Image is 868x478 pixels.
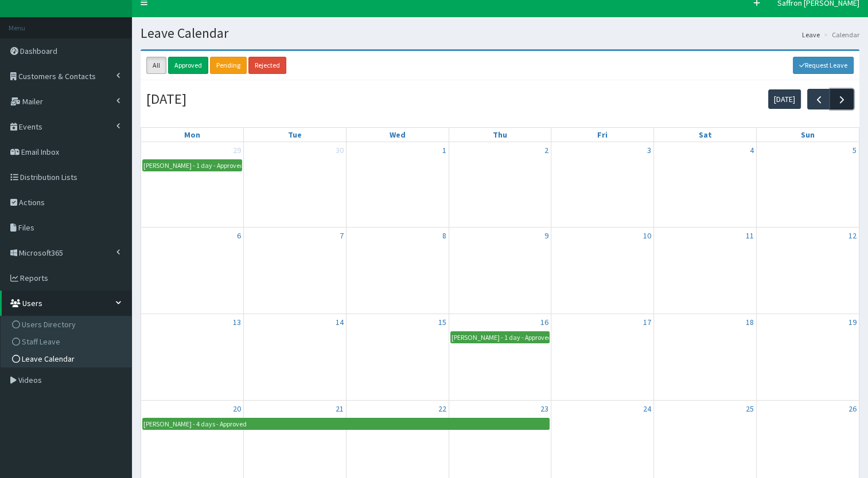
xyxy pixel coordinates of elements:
[231,142,243,158] a: September 29, 2025
[168,57,208,74] a: Approved
[21,147,59,157] span: Email Inbox
[449,228,551,314] td: October 9, 2025
[141,228,244,314] td: October 6, 2025
[846,228,859,244] a: October 12, 2025
[3,333,131,350] a: Staff Leave
[821,30,859,40] li: Calendar
[641,401,653,417] a: October 24, 2025
[3,316,131,333] a: Users Directory
[542,228,551,244] a: October 9, 2025
[22,336,60,347] span: Staff Leave
[20,46,57,56] span: Dashboard
[744,314,756,330] a: October 18, 2025
[18,375,42,385] span: Videos
[22,319,76,330] span: Users Directory
[333,142,346,158] a: September 30, 2025
[333,401,346,417] a: October 21, 2025
[542,142,551,158] a: October 2, 2025
[142,159,242,171] a: [PERSON_NAME] - 1 day - Approved
[846,401,859,417] a: October 26, 2025
[830,89,854,109] button: Next month
[491,128,509,142] a: Thursday
[19,122,42,132] span: Events
[641,228,653,244] a: October 10, 2025
[641,314,653,330] a: October 17, 2025
[143,418,247,429] div: [PERSON_NAME] - 4 days - Approved
[846,314,859,330] a: October 19, 2025
[744,401,756,417] a: October 25, 2025
[19,248,63,258] span: Microsoft365
[449,142,551,228] td: October 2, 2025
[436,401,449,417] a: October 22, 2025
[645,142,653,158] a: October 3, 2025
[146,92,186,107] h2: [DATE]
[141,26,859,41] h1: Leave Calendar
[807,89,831,109] button: Previous month
[346,314,449,401] td: October 15, 2025
[449,314,551,401] td: October 16, 2025
[450,331,550,343] a: [PERSON_NAME] - 1 day - Approved
[802,30,820,40] a: Leave
[244,228,347,314] td: October 7, 2025
[141,314,244,401] td: October 13, 2025
[346,142,449,228] td: October 1, 2025
[244,314,347,401] td: October 14, 2025
[248,57,286,74] a: Rejected
[286,128,304,142] a: Tuesday
[654,228,757,314] td: October 11, 2025
[744,228,756,244] a: October 11, 2025
[436,314,449,330] a: October 15, 2025
[210,57,247,74] a: Pending
[20,172,77,182] span: Distribution Lists
[3,350,131,367] a: Leave Calendar
[850,142,859,158] a: October 5, 2025
[22,96,43,107] span: Mailer
[451,332,550,343] div: [PERSON_NAME] - 1 day - Approved
[387,128,408,142] a: Wednesday
[19,197,45,207] span: Actions
[244,142,347,228] td: September 30, 2025
[231,314,243,330] a: October 13, 2025
[756,228,859,314] td: October 12, 2025
[551,314,654,401] td: October 17, 2025
[748,142,756,158] a: October 4, 2025
[696,128,714,142] a: Saturday
[182,128,203,142] a: Monday
[146,57,166,74] a: All
[20,273,48,283] span: Reports
[756,142,859,228] td: October 5, 2025
[18,71,96,81] span: Customers & Contacts
[440,142,449,158] a: October 1, 2025
[141,142,244,228] td: September 29, 2025
[142,418,550,430] a: [PERSON_NAME] - 4 days - Approved
[22,354,75,364] span: Leave Calendar
[440,228,449,244] a: October 8, 2025
[793,57,854,74] a: Request Leave
[235,228,243,244] a: October 6, 2025
[799,128,817,142] a: Sunday
[346,228,449,314] td: October 8, 2025
[551,142,654,228] td: October 3, 2025
[654,142,757,228] td: October 4, 2025
[143,160,242,171] div: [PERSON_NAME] - 1 day - Approved
[231,401,243,417] a: October 20, 2025
[22,298,42,308] span: Users
[551,228,654,314] td: October 10, 2025
[756,314,859,401] td: October 19, 2025
[538,401,551,417] a: October 23, 2025
[18,222,34,233] span: Files
[538,314,551,330] a: October 16, 2025
[595,128,610,142] a: Friday
[333,314,346,330] a: October 14, 2025
[768,89,801,109] button: [DATE]
[654,314,757,401] td: October 18, 2025
[337,228,346,244] a: October 7, 2025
